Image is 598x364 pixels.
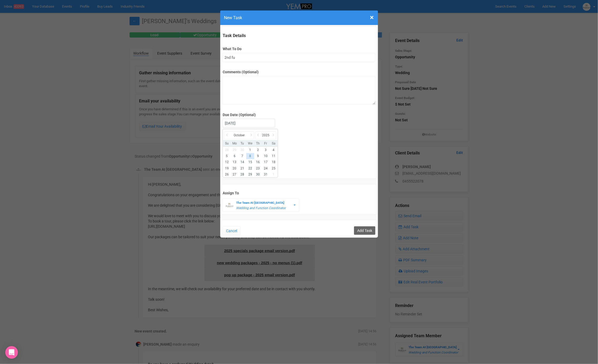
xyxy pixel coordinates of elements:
span: October [234,133,245,138]
input: Add Task [354,226,375,235]
div: Open Intercom Messenger [5,346,18,359]
li: 12 [223,159,231,165]
li: 20 [231,165,239,171]
li: 3 [262,147,270,153]
li: 30 [238,147,246,153]
li: 6 [231,153,239,159]
span: × [370,13,374,22]
li: 28 [238,171,246,178]
li: 1 [246,147,254,153]
li: 30 [254,171,262,178]
li: Fr [262,141,270,146]
li: 7 [238,153,246,159]
h4: New Task [224,14,374,21]
li: 22 [246,165,254,171]
li: 5 [223,153,231,159]
strong: The Team At [GEOGRAPHIC_DATA] [236,201,284,205]
li: 18 [270,159,278,165]
li: Tu [238,141,246,146]
li: 31 [262,171,270,178]
li: 26 [223,171,231,178]
li: 21 [238,165,246,171]
li: 29 [231,147,239,153]
li: Sa [270,141,278,146]
li: 23 [254,165,262,171]
li: 16 [254,159,262,165]
li: 13 [231,159,239,165]
li: Su [223,141,231,146]
li: Th [254,141,262,146]
li: 14 [238,159,246,165]
li: We [246,141,254,146]
li: 1 [270,171,278,178]
img: BGLogo.jpg [226,201,233,209]
li: 19 [223,165,231,171]
em: Wedding and Function Coordinator [236,206,286,210]
label: Comments (Optional) [223,69,375,75]
legend: Task Details [223,33,375,39]
li: 2 [254,147,262,153]
li: 25 [270,165,278,171]
li: 8 [246,153,254,159]
li: 11 [270,153,278,159]
label: What To Do [223,46,375,51]
li: Mo [231,141,239,146]
label: Due Date (Optional) [223,112,375,117]
li: 27 [231,171,239,178]
li: 28 [223,147,231,153]
li: 10 [262,153,270,159]
li: 17 [262,159,270,165]
li: 24 [262,165,270,171]
span: 2025 [262,133,269,138]
li: 9 [254,153,262,159]
li: 15 [246,159,254,165]
li: 4 [270,147,278,153]
button: Cancel [223,226,241,235]
li: 29 [246,171,254,178]
label: Assign To [223,190,375,196]
div: [DATE] [223,119,275,128]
